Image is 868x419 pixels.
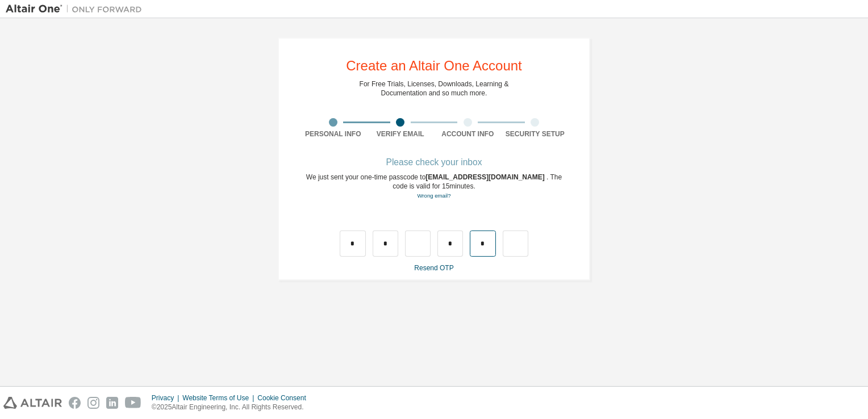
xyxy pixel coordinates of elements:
[502,129,569,139] div: Security Setup
[299,173,569,200] div: We just sent your one-time passcode to . The code is valid for 15 minutes.
[106,397,118,409] img: linkedin.svg
[152,393,182,403] div: Privacy
[434,129,502,139] div: Account Info
[299,159,569,166] div: Please check your inbox
[257,393,312,403] div: Cookie Consent
[3,397,62,409] img: altair_logo.svg
[425,173,546,181] span: [EMAIL_ADDRESS][DOMAIN_NAME]
[182,393,257,403] div: Website Terms of Use
[414,264,453,272] a: Resend OTP
[346,59,522,73] div: Create an Altair One Account
[360,79,509,98] div: For Free Trials, Licenses, Downloads, Learning & Documentation and so much more.
[87,397,99,409] img: instagram.svg
[367,129,435,139] div: Verify Email
[417,192,450,199] a: Go back to the registration form
[125,397,141,409] img: youtube.svg
[69,397,81,409] img: facebook.svg
[152,403,313,412] p: © 2025 Altair Engineering, Inc. All Rights Reserved.
[299,129,367,139] div: Personal Info
[6,3,148,15] img: Altair One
